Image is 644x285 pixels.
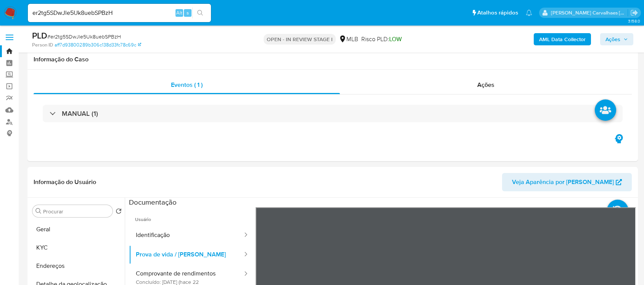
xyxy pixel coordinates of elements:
[477,80,494,89] span: Ações
[47,33,121,40] span: # er2tg5SDwJle5Uk8uebSPBzH
[339,35,358,43] div: MLB
[43,105,623,122] div: MANUAL (1)
[176,9,182,16] span: Alt
[389,35,402,43] span: LOW
[34,56,632,63] h1: Informação do Caso
[34,178,96,186] h1: Informação do Usuário
[512,173,614,191] span: Veja Aparência por [PERSON_NAME]
[600,33,633,45] button: Ações
[361,35,402,43] span: Risco PLD:
[192,8,208,18] button: search-icon
[534,33,591,45] button: AML Data Collector
[55,42,141,48] a: aff7d93800289b306c138d33fc78c69c
[539,33,586,45] b: AML Data Collector
[187,9,189,16] span: s
[526,10,532,16] a: Notificações
[28,8,211,18] input: Pesquise usuários ou casos...
[29,220,125,239] button: Geral
[35,208,42,214] button: Procurar
[29,257,125,275] button: Endereços
[29,239,125,257] button: KYC
[605,33,620,45] span: Ações
[630,9,638,17] a: Sair
[62,109,98,118] h3: MANUAL (1)
[32,42,53,48] b: Person ID
[43,208,109,215] input: Procurar
[171,80,203,89] span: Eventos ( 1 )
[264,34,336,45] p: OPEN - IN REVIEW STAGE I
[477,9,518,17] span: Atalhos rápidos
[551,9,628,16] p: sara.carvalhaes@mercadopago.com.br
[116,208,122,216] button: Retornar ao pedido padrão
[502,173,632,191] button: Veja Aparência por [PERSON_NAME]
[32,29,47,42] b: PLD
